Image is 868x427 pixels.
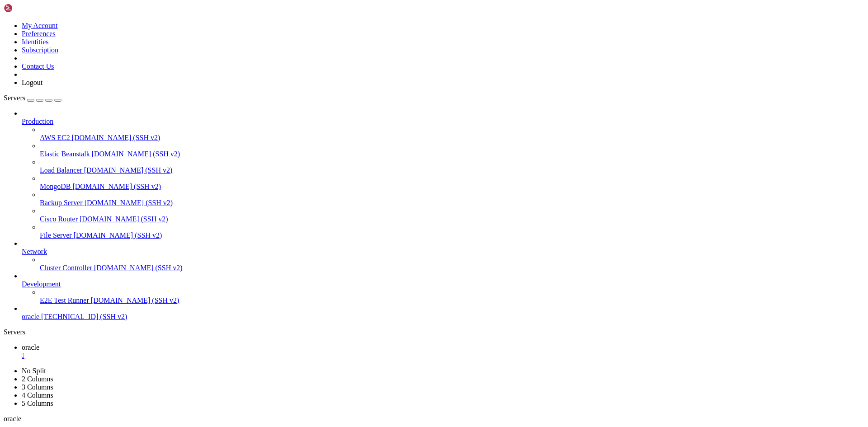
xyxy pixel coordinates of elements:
[22,109,864,239] li: Production
[22,248,864,256] a: Network
[40,231,864,239] a: File Server [DOMAIN_NAME] (SSH v2)
[22,313,39,320] span: oracle
[22,313,864,321] a: oracle [TECHNICAL_ID] (SSH v2)
[4,180,750,188] x-row: Learn more about enabling ESM Infra service for Ubuntu 20.04 at
[4,94,25,102] span: Servers
[22,343,864,360] a: oracle
[22,46,58,54] a: Subscription
[4,88,750,96] x-row: Swap usage: 0%
[22,38,49,46] a: Identities
[22,352,864,360] a: 
[4,188,750,196] x-row: [URL][DOMAIN_NAME]
[4,157,750,165] x-row: 0 updates can be applied immediately.
[22,22,58,29] a: My Account
[22,367,46,375] a: No Split
[40,199,83,206] span: Backup Server
[74,231,162,239] span: [DOMAIN_NAME] (SSH v2)
[4,127,750,134] x-row: [URL][DOMAIN_NAME]
[22,280,864,288] a: Development
[40,166,82,174] span: Load Balancer
[94,264,183,272] span: [DOMAIN_NAME] (SSH v2)
[40,183,71,190] span: MongoDB
[4,242,750,249] x-row: : $
[4,415,21,422] span: oracle
[112,242,116,249] span: ~
[22,305,864,321] li: oracle [TECHNICAL_ID] (SSH v2)
[4,328,864,336] div: Servers
[4,94,61,102] a: Servers
[4,142,750,150] x-row: Expanded Security Maintenance for Infrastructure is not enabled.
[4,119,750,127] x-row: For more details see:
[40,150,90,158] span: Elastic Beanstalk
[72,183,161,190] span: [DOMAIN_NAME] (SSH v2)
[22,79,42,86] a: Logout
[4,242,108,249] span: ubuntu@instance-20250914-1518
[91,296,179,304] span: [DOMAIN_NAME] (SSH v2)
[22,391,53,399] a: 4 Columns
[40,134,864,142] a: AWS EC2 [DOMAIN_NAME] (SSH v2)
[40,288,864,305] li: E2E Test Runner [DOMAIN_NAME] (SSH v2)
[40,264,864,272] a: Cluster Controller [DOMAIN_NAME] (SSH v2)
[40,207,864,223] li: Cisco Router [DOMAIN_NAME] (SSH v2)
[22,375,53,383] a: 2 Columns
[22,117,53,125] span: Production
[4,173,750,180] x-row: 40 additional security updates can be applied with ESM Infra.
[22,383,53,391] a: 3 Columns
[40,296,89,304] span: E2E Test Runner
[4,203,750,211] x-row: New release '22.04.5 LTS' available.
[4,80,750,88] x-row: Memory usage: 15% IPv4 address for enp0s6: [TECHNICAL_ID]
[4,34,750,42] x-row: * Support: [URL][DOMAIN_NAME]
[40,199,864,207] a: Backup Server [DOMAIN_NAME] (SSH v2)
[40,223,864,239] li: File Server [DOMAIN_NAME] (SSH v2)
[40,231,72,239] span: File Server
[72,134,160,141] span: [DOMAIN_NAME] (SSH v2)
[40,256,864,272] li: Cluster Controller [DOMAIN_NAME] (SSH v2)
[4,211,750,219] x-row: Run 'do-release-upgrade' to upgrade to it.
[22,272,864,305] li: Development
[22,280,61,288] span: Development
[4,234,750,242] x-row: Last login: [DATE] from [TECHNICAL_ID]
[40,150,864,158] a: Elastic Beanstalk [DOMAIN_NAME] (SSH v2)
[22,62,54,70] a: Contact Us
[40,215,78,223] span: Cisco Router
[4,65,750,73] x-row: System load: 0.41 Processes: 213
[84,166,173,174] span: [DOMAIN_NAME] (SSH v2)
[4,4,750,11] x-row: Welcome to Ubuntu 20.04.6 LTS (GNU/Linux 5.15.0-1081-oracle aarch64)
[40,264,92,272] span: Cluster Controller
[4,73,750,80] x-row: Usage of /: 15.7% of 44.96GB Users logged in: 0
[4,19,750,27] x-row: * Documentation: [URL][DOMAIN_NAME]
[22,248,47,255] span: Network
[22,399,53,407] a: 5 Columns
[22,239,864,272] li: Network
[40,158,864,174] li: Load Balancer [DOMAIN_NAME] (SSH v2)
[80,215,168,223] span: [DOMAIN_NAME] (SSH v2)
[22,343,39,351] span: oracle
[4,50,750,57] x-row: System information as of [DATE]
[40,166,864,174] a: Load Balancer [DOMAIN_NAME] (SSH v2)
[41,313,127,320] span: [TECHNICAL_ID] (SSH v2)
[40,183,864,191] a: MongoDB [DOMAIN_NAME] (SSH v2)
[40,134,70,141] span: AWS EC2
[4,4,56,13] img: Shellngn
[22,117,864,126] a: Production
[40,296,864,305] a: E2E Test Runner [DOMAIN_NAME] (SSH v2)
[40,191,864,207] li: Backup Server [DOMAIN_NAME] (SSH v2)
[4,27,750,34] x-row: * Management: [URL][DOMAIN_NAME]
[85,199,173,206] span: [DOMAIN_NAME] (SSH v2)
[40,126,864,142] li: AWS EC2 [DOMAIN_NAME] (SSH v2)
[40,174,864,191] li: MongoDB [DOMAIN_NAME] (SSH v2)
[40,142,864,158] li: Elastic Beanstalk [DOMAIN_NAME] (SSH v2)
[40,215,864,223] a: Cisco Router [DOMAIN_NAME] (SSH v2)
[129,242,133,249] div: (33, 31)
[22,30,56,38] a: Preferences
[4,103,750,111] x-row: * Ubuntu 20.04 LTS Focal Fossa has reached its end of standard support on 31 Ma
[92,150,180,158] span: [DOMAIN_NAME] (SSH v2)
